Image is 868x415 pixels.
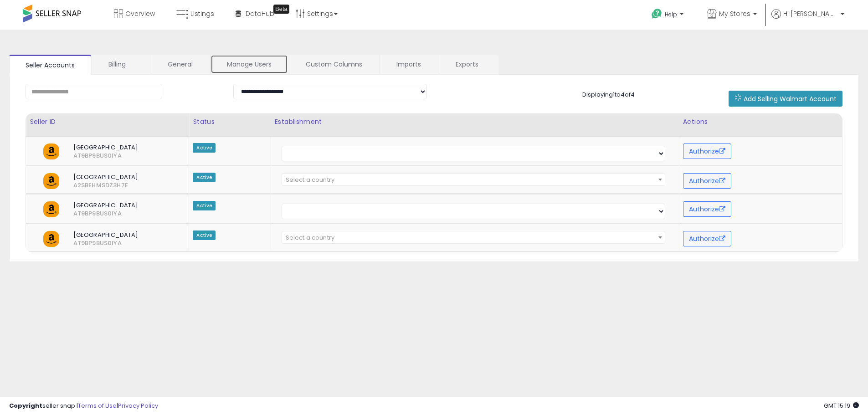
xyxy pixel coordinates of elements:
[67,143,169,152] span: [GEOGRAPHIC_DATA]
[286,175,334,184] span: Select a country
[43,231,59,247] img: amazon.png
[43,173,59,189] img: amazon.png
[43,201,59,217] img: amazon.png
[190,9,214,18] span: Listings
[67,210,83,218] span: AT9BP9BUS0IYA
[644,1,693,30] a: Help
[683,143,731,159] button: Authorize
[118,401,158,410] a: Privacy Policy
[582,90,635,99] span: Displaying 1 to 4 of 4
[824,401,859,410] span: 2025-09-15 15:19 GMT
[92,55,150,74] a: Billing
[665,10,677,18] span: Help
[67,181,83,190] span: A2SBEHMSDZ3H7E
[651,8,663,20] i: Get Help
[67,239,83,247] span: AT9BP9BUS0IYA
[67,152,83,160] span: AT9BP9BUS0IYA
[193,201,216,210] span: Active
[744,94,837,103] span: Add Selling Walmart Account
[771,9,844,30] a: Hi [PERSON_NAME]
[125,9,155,18] span: Overview
[246,9,274,18] span: DataHub
[729,91,842,107] button: Add Selling Walmart Account
[719,9,750,18] span: My Stores
[683,173,731,189] button: Authorize
[78,401,117,410] a: Terms of Use
[67,201,169,210] span: [GEOGRAPHIC_DATA]
[289,55,379,74] a: Custom Columns
[683,201,731,217] button: Authorize
[193,173,216,182] span: Active
[439,55,498,74] a: Exports
[9,55,91,75] a: Seller Accounts
[275,117,675,127] div: Establishment
[67,173,169,181] span: [GEOGRAPHIC_DATA]
[67,231,169,239] span: [GEOGRAPHIC_DATA]
[151,55,209,74] a: General
[9,402,158,410] div: seller snap | |
[273,5,289,14] div: Tooltip anchor
[30,117,185,127] div: Seller ID
[43,143,59,159] img: amazon.png
[783,9,838,18] span: Hi [PERSON_NAME]
[286,233,334,242] span: Select a country
[193,117,267,127] div: Status
[683,117,838,127] div: Actions
[380,55,438,74] a: Imports
[193,231,216,240] span: Active
[9,401,42,410] strong: Copyright
[193,143,216,153] span: Active
[683,231,731,246] button: Authorize
[211,55,288,74] a: Manage Users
